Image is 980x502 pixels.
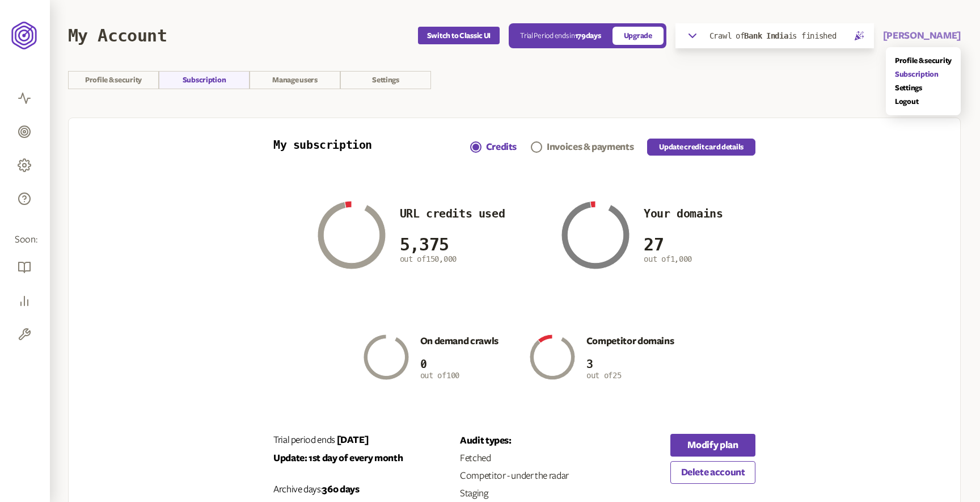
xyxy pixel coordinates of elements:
[883,29,961,43] button: [PERSON_NAME]
[895,70,952,79] a: Subscription
[886,47,961,115] div: [PERSON_NAME]
[895,56,952,65] a: Profile & security
[895,83,952,93] a: Settings
[895,97,952,106] a: Logout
